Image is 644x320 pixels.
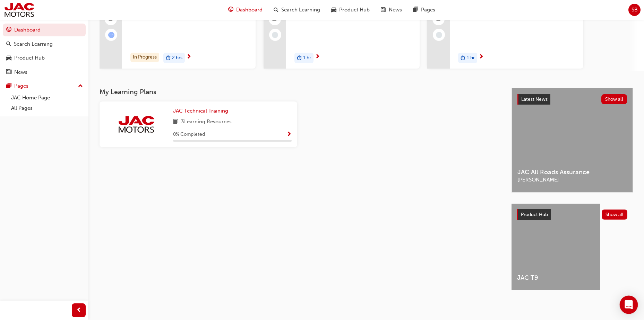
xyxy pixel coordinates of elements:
a: Dashboard [3,24,86,36]
span: Product Hub [521,212,548,217]
button: Pages [3,80,86,92]
span: learningRecordVerb_NONE-icon [272,32,278,38]
span: up-icon [78,82,83,91]
a: News [3,66,86,79]
span: 3 Learning Resources [181,118,232,126]
span: next-icon [479,54,484,60]
img: jac-portal [3,2,35,18]
span: 1 hr [467,54,475,62]
a: news-iconNews [375,3,407,17]
a: All Pages [8,103,86,114]
span: Search Learning [281,6,320,14]
span: duration-icon [166,53,171,62]
span: Pages [421,6,435,14]
span: next-icon [186,54,191,60]
span: Latest News [521,96,548,102]
span: guage-icon [228,6,233,14]
span: 0 % Completed [173,131,205,139]
a: pages-iconPages [407,3,441,17]
button: Show all [601,94,627,104]
span: news-icon [381,6,386,14]
a: JAC Home Page [8,92,86,103]
span: Dashboard [236,6,263,14]
div: News [14,68,27,76]
div: Pages [14,82,28,90]
a: Product HubShow all [517,209,627,220]
a: car-iconProduct Hub [326,3,375,17]
button: Show all [602,210,628,220]
span: car-icon [331,6,336,14]
span: JAC Technical Training [173,108,228,114]
span: pages-icon [6,83,11,89]
span: 2 hrs [172,54,182,62]
span: guage-icon [6,27,11,33]
div: Product Hub [14,54,45,62]
div: Search Learning [14,40,53,48]
span: learningRecordVerb_ATTEMPT-icon [108,32,114,38]
span: JAC All Roads Assurance [517,168,627,176]
span: News [389,6,402,14]
span: car-icon [6,55,11,61]
span: JAC T9 [517,274,594,282]
img: jac-portal [117,115,155,134]
button: Show Progress [286,130,292,139]
span: search-icon [6,41,11,47]
button: SB [628,4,641,16]
span: SB [632,6,638,14]
a: guage-iconDashboard [223,3,268,17]
a: JAC T9 [512,204,600,290]
span: learningRecordVerb_NONE-icon [436,32,442,38]
a: Latest NewsShow allJAC All Roads Assurance[PERSON_NAME] [512,88,633,193]
a: Product Hub [3,52,86,64]
a: JAC Technical Training [173,107,231,115]
span: news-icon [6,69,11,75]
a: search-iconSearch Learning [268,3,326,17]
span: next-icon [315,54,320,60]
span: Product Hub [339,6,370,14]
a: Search Learning [3,38,86,51]
span: duration-icon [461,53,465,62]
span: book-icon [173,118,178,126]
div: Open Intercom Messenger [620,296,638,314]
span: 1 hr [303,54,311,62]
span: Show Progress [286,132,292,138]
div: In Progress [130,53,159,62]
span: [PERSON_NAME] [517,176,627,184]
span: prev-icon [76,306,81,315]
h3: My Learning Plans [100,88,500,96]
a: Latest NewsShow all [517,94,627,105]
span: duration-icon [297,53,302,62]
button: DashboardSearch LearningProduct HubNews [3,22,86,80]
span: pages-icon [413,6,418,14]
span: search-icon [274,6,278,14]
